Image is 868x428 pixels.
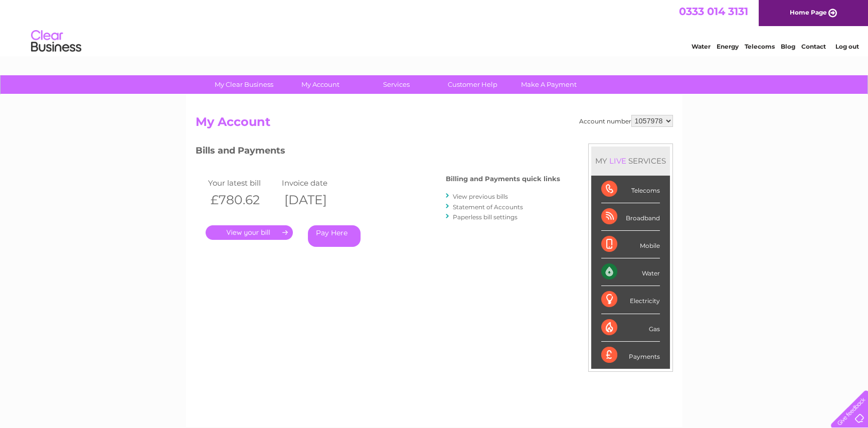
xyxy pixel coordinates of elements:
[453,203,523,211] a: Statement of Accounts
[601,176,660,203] div: Telecoms
[601,314,660,342] div: Gas
[507,75,590,94] a: Make A Payment
[198,6,671,49] div: Clear Business is a trading name of Verastar Limited (registered in [GEOGRAPHIC_DATA] No. 3667643...
[431,75,514,94] a: Customer Help
[279,176,354,190] td: Invoice date
[601,342,660,369] div: Payments
[607,156,628,166] div: LIVE
[679,5,748,18] a: 0333 014 3131
[835,43,858,50] a: Log out
[453,193,508,200] a: View previous bills
[601,203,660,231] div: Broadband
[206,190,280,210] th: £780.62
[801,43,826,50] a: Contact
[206,225,293,240] a: .
[601,286,660,314] div: Electricity
[453,213,517,221] a: Paperless bill settings
[591,147,670,175] div: MY SERVICES
[745,43,775,50] a: Telecoms
[446,175,560,183] h4: Billing and Payments quick links
[196,115,673,134] h2: My Account
[717,43,739,50] a: Energy
[279,190,354,210] th: [DATE]
[203,75,285,94] a: My Clear Business
[196,144,560,161] h3: Bills and Payments
[279,75,362,94] a: My Account
[601,231,660,258] div: Mobile
[308,225,361,247] a: Pay Here
[781,43,795,50] a: Blog
[601,258,660,286] div: Water
[579,115,673,127] div: Account number
[206,176,280,190] td: Your latest bill
[355,75,438,94] a: Services
[31,26,82,57] img: logo.png
[691,43,711,50] a: Water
